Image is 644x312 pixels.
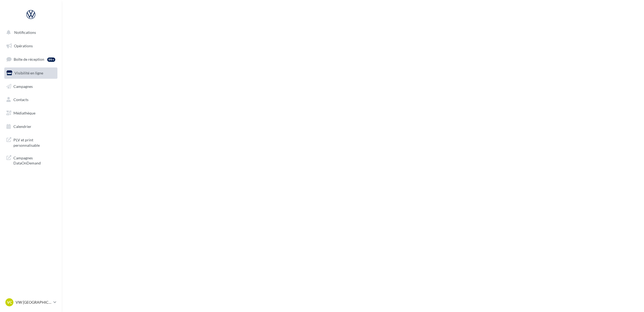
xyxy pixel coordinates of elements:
span: Campagnes DataOnDemand [13,154,55,166]
span: Opérations [14,44,33,48]
p: VW [GEOGRAPHIC_DATA] [16,300,51,305]
span: Notifications [14,30,36,35]
a: Contacts [3,94,58,105]
a: PLV et print personnalisable [3,134,58,150]
a: Campagnes DataOnDemand [3,152,58,168]
div: 99+ [47,58,55,62]
a: Visibilité en ligne [3,67,58,79]
span: Boîte de réception [14,57,44,62]
a: Opérations [3,40,58,52]
a: Calendrier [3,121,58,132]
a: Médiathèque [3,107,58,119]
span: PLV et print personnalisable [13,136,55,148]
span: VC [7,300,12,305]
a: VC VW [GEOGRAPHIC_DATA] [4,297,57,307]
span: Campagnes [13,84,33,88]
a: Boîte de réception99+ [3,53,58,65]
span: Médiathèque [13,111,35,115]
button: Notifications [3,27,56,38]
span: Calendrier [13,124,31,129]
span: Contacts [13,97,28,102]
a: Campagnes [3,81,58,92]
span: Visibilité en ligne [14,71,43,75]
